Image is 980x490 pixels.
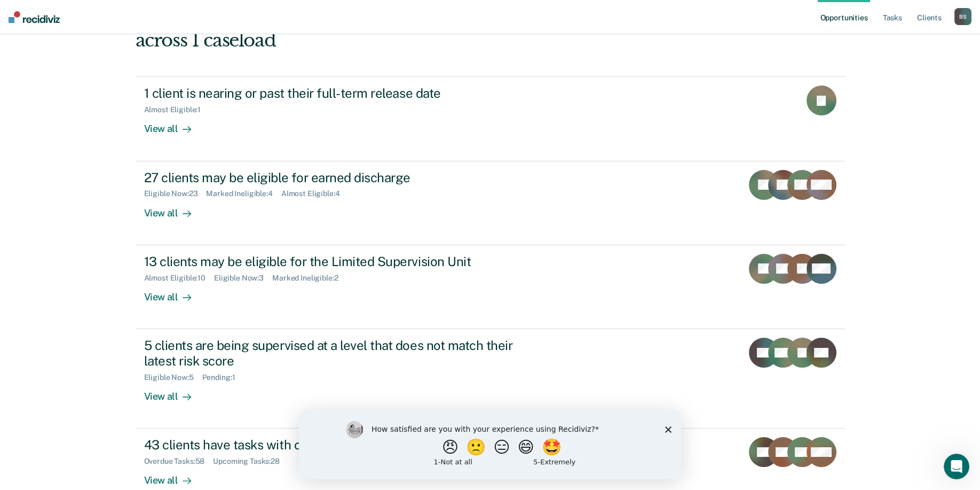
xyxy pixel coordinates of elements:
div: Overdue Tasks : 58 [144,457,214,466]
div: 27 clients may be eligible for earned discharge [144,170,519,185]
div: Eligible Now : 3 [214,274,272,283]
iframe: Survey by Kim from Recidiviz [299,410,681,479]
div: Eligible Now : 23 [144,189,207,198]
div: View all [144,282,204,303]
div: Marked Ineligible : 4 [206,189,281,198]
div: Almost Eligible : 1 [144,105,210,114]
div: Pending : 1 [202,373,244,382]
div: Almost Eligible : 10 [144,274,215,283]
div: View all [144,382,204,402]
div: Marked Ineligible : 2 [272,274,346,283]
div: Eligible Now : 5 [144,373,202,382]
div: Upcoming Tasks : 28 [213,457,288,466]
div: 13 clients may be eligible for the Limited Supervision Unit [144,254,519,269]
div: Hi, [PERSON_NAME]. We’ve found some outstanding items across 1 caseload [136,7,703,51]
div: View all [144,198,204,219]
iframe: Intercom live chat [944,454,969,479]
div: 5 clients are being supervised at a level that does not match their latest risk score [144,338,519,369]
div: 43 clients have tasks with overdue or upcoming due dates [144,437,519,453]
div: View all [144,466,204,487]
a: 13 clients may be eligible for the Limited Supervision UnitAlmost Eligible:10Eligible Now:3Marked... [136,245,845,329]
div: View all [144,114,204,135]
div: 1 client is nearing or past their full-term release date [144,85,519,101]
a: 5 clients are being supervised at a level that does not match their latest risk scoreEligible Now... [136,329,845,429]
button: BS [954,8,971,25]
div: Almost Eligible : 4 [281,189,349,198]
a: 27 clients may be eligible for earned dischargeEligible Now:23Marked Ineligible:4Almost Eligible:... [136,161,845,245]
div: B S [954,8,971,25]
img: Recidiviz [9,11,60,23]
a: 1 client is nearing or past their full-term release dateAlmost Eligible:1View all [136,76,845,161]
